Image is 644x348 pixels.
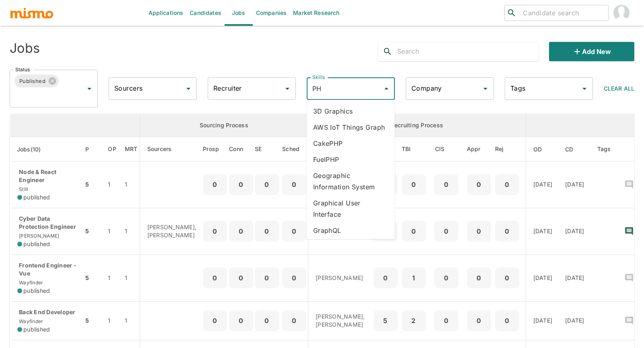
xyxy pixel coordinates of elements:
[123,208,140,255] td: 1
[438,226,455,237] p: 0
[83,255,101,301] td: 5
[619,268,639,288] button: recent-notes
[14,77,50,86] span: Published
[23,287,50,295] span: published
[405,179,423,190] p: 0
[498,315,516,326] p: 0
[140,114,308,137] th: Sourcing Process
[307,168,395,195] li: Geographic Information System
[83,137,101,162] th: Priority
[15,66,30,73] label: Status
[307,195,395,222] li: Graphical User Interface
[206,315,224,326] p: 0
[14,75,59,87] div: Published
[307,135,395,151] li: CakePHP
[232,226,250,237] p: 0
[140,137,203,162] th: Sourcers
[17,280,43,286] span: Wayfinder
[307,151,395,168] li: FuelPHP
[83,301,101,340] td: 5
[253,137,281,162] th: Sent Emails
[397,45,538,58] input: Search
[23,325,50,333] span: published
[307,119,395,135] li: AWS IoT Things Graph
[84,83,95,94] button: Open
[101,255,123,301] td: 1
[526,137,559,162] th: Onboarding Date
[17,261,77,278] p: Frontend Engineer - Vue
[533,145,553,154] span: OD
[101,162,123,208] td: 1
[307,238,395,255] li: GraphQL
[526,255,559,301] td: [DATE]
[526,301,559,340] td: [DATE]
[559,208,591,255] td: [DATE]
[281,137,308,162] th: Sched
[377,272,394,284] p: 0
[10,40,40,56] h4: Jobs
[307,222,395,238] li: GraphQL
[377,315,394,326] p: 5
[206,272,224,284] p: 0
[285,315,303,326] p: 0
[232,179,250,190] p: 0
[123,162,140,208] td: 1
[579,83,590,94] button: Open
[405,315,423,326] p: 2
[83,208,101,255] td: 5
[101,208,123,255] td: 1
[83,162,101,208] td: 5
[312,74,325,81] label: Skills
[470,226,488,237] p: 0
[438,272,455,284] p: 0
[619,222,639,241] button: recent-notes
[285,272,303,284] p: 0
[559,255,591,301] td: [DATE]
[17,318,43,324] span: Wayfinder
[498,179,516,190] p: 0
[258,315,276,326] p: 0
[101,137,123,162] th: Open Positions
[17,168,77,184] p: Node & React Engineer
[565,145,584,154] span: CD
[470,179,488,190] p: 0
[206,226,224,237] p: 0
[400,137,428,162] th: To Be Interviewed
[591,137,617,162] th: Tags
[405,226,423,237] p: 0
[17,145,52,154] span: Jobs(10)
[282,83,293,94] button: Open
[285,226,303,237] p: 0
[498,272,516,284] p: 0
[229,137,253,162] th: Connections
[258,226,276,237] p: 0
[378,42,397,61] button: search
[101,301,123,340] td: 1
[23,240,50,248] span: published
[316,274,365,282] p: [PERSON_NAME]
[316,313,365,329] p: [PERSON_NAME], [PERSON_NAME]
[498,226,516,237] p: 0
[17,308,77,316] p: Back End Developer
[123,301,140,340] td: 1
[17,186,28,192] span: Stilt
[258,272,276,284] p: 0
[405,272,423,284] p: 1
[438,315,455,326] p: 0
[23,193,50,201] span: published
[308,114,526,137] th: Recruiting Process
[17,215,77,231] p: Cyber Data Protection Engineer
[604,85,634,92] span: Clear All
[470,315,488,326] p: 0
[559,137,591,162] th: Created At
[526,208,559,255] td: [DATE]
[480,83,491,94] button: Open
[559,301,591,340] td: [DATE]
[526,162,559,208] td: [DATE]
[381,83,392,94] button: Close
[465,137,493,162] th: Approved
[549,42,634,61] button: Add new
[206,179,224,190] p: 0
[307,103,395,119] li: 3D Graphics
[85,145,99,154] span: P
